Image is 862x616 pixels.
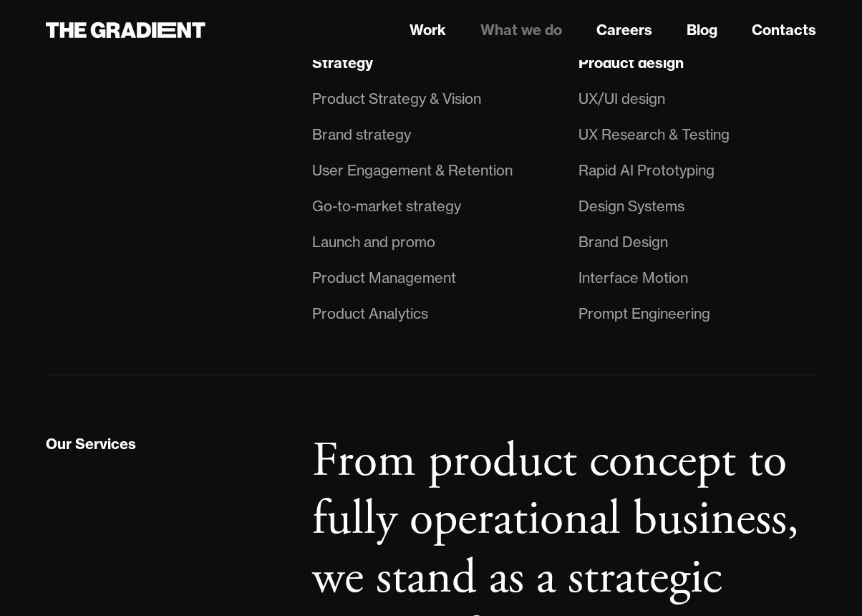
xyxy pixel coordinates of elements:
a: Careers [596,19,652,41]
div: Rapid AI Prototyping [578,159,715,182]
div: Go-to-market strategy [312,195,461,218]
div: Brand Design [578,231,668,254]
div: User Engagement & Retention [312,159,513,182]
div: UX Research & Testing [578,123,730,146]
div: Brand strategy [312,123,411,146]
a: Contacts [752,19,816,41]
div: Product Strategy & Vision [312,87,481,110]
div: Product Management [312,266,456,289]
a: What we do [480,19,562,41]
strong: Product design [578,54,684,72]
div: Design Systems [578,195,684,218]
div: Product Analytics [312,302,428,325]
div: Prompt Engineering [578,302,710,325]
a: Blog [687,19,717,41]
div: Interface Motion [578,266,688,289]
a: Work [410,19,446,41]
div: Launch and promo [312,231,435,254]
div: Our Services [46,435,136,453]
div: Strategy [312,54,373,72]
div: UX/UI design [578,87,665,110]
